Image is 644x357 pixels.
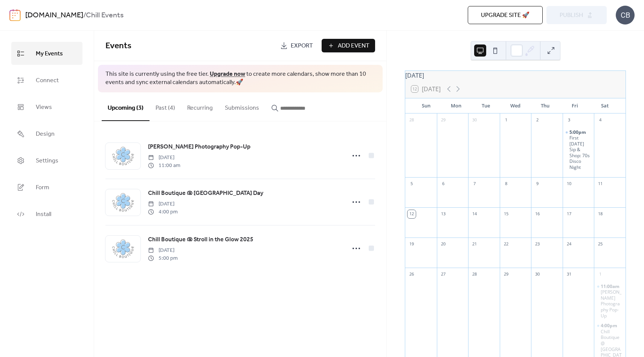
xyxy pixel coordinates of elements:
button: Upgrade site 🚀 [468,6,543,24]
div: 29 [439,116,447,124]
button: Upcoming (3) [102,92,150,121]
span: 4:00 pm [148,208,178,216]
span: Install [36,208,51,220]
span: 4:00pm [601,323,618,329]
div: Sat [590,98,620,113]
div: Holyce McIntire Photography Pop-Up [594,283,626,319]
b: Chill Events [86,8,124,23]
a: Install [11,202,82,225]
div: 13 [439,210,447,218]
div: 18 [596,210,604,218]
div: 1 [502,116,510,124]
div: First Friday Sip & Shop: 70s Disco Night [563,129,594,170]
div: 14 [470,210,479,218]
a: Upgrade now [210,68,245,80]
span: 11:00am [601,283,621,290]
div: 21 [470,240,479,248]
div: 24 [565,240,573,248]
div: 26 [407,270,416,279]
span: 11:00 am [148,162,180,170]
div: First [DATE] Sip & Shop: 70s Disco Night [569,135,591,170]
div: Sun [411,98,441,113]
div: 31 [565,270,573,279]
b: / [83,8,86,23]
span: Events [105,38,131,54]
div: 11 [596,180,604,188]
span: 5:00pm [569,129,587,135]
div: 10 [565,180,573,188]
div: 22 [502,240,510,248]
a: [PERSON_NAME] Photography Pop-Up [148,142,250,152]
a: Views [11,95,82,118]
span: Add Event [338,41,369,51]
div: 23 [533,240,542,248]
div: 16 [533,210,542,218]
div: 9 [533,180,542,188]
div: [PERSON_NAME] Photography Pop-Up [601,289,623,319]
div: Tue [471,98,501,113]
span: Connect [36,75,59,86]
a: Chill Boutique @ Stroll in the Glow 2025 [148,235,253,245]
span: Views [36,101,52,113]
span: 5:00 pm [148,254,178,262]
div: 28 [470,270,479,279]
div: Mon [441,98,471,113]
span: My Events [36,48,63,60]
div: 30 [533,270,542,279]
div: 6 [439,180,447,188]
button: Add Event [322,39,375,52]
div: 29 [502,270,510,279]
a: Export [275,39,319,52]
div: 25 [596,240,604,248]
div: 8 [502,180,510,188]
span: [DATE] [148,200,178,208]
div: 3 [565,116,573,124]
div: [DATE] [405,71,626,80]
span: Chill Boutique @ Stroll in the Glow 2025 [148,235,253,244]
div: CB [616,6,635,25]
button: Submissions [219,92,265,120]
div: 28 [407,116,416,124]
button: Past (4) [150,92,181,120]
a: Design [11,122,82,145]
div: 20 [439,240,447,248]
div: 2 [533,116,542,124]
div: 4 [596,116,604,124]
div: 1 [596,270,604,279]
div: 19 [407,240,416,248]
span: Upgrade site 🚀 [481,11,530,20]
a: My Events [11,42,82,65]
div: Wed [501,98,530,113]
a: Connect [11,69,82,92]
a: Form [11,176,82,199]
div: 30 [470,116,479,124]
span: Form [36,182,49,193]
span: This site is currently using the free tier. to create more calendars, show more than 10 events an... [105,70,375,87]
a: [DOMAIN_NAME] [25,8,83,23]
a: Chill Boutique @ [GEOGRAPHIC_DATA] Day [148,188,263,198]
div: Fri [560,98,590,113]
div: Thu [530,98,560,113]
span: Settings [36,155,58,167]
div: 27 [439,270,447,279]
img: logo [9,9,21,21]
div: 12 [407,210,416,218]
div: 15 [502,210,510,218]
button: Recurring [181,92,219,120]
span: [DATE] [148,154,180,162]
span: Chill Boutique @ [GEOGRAPHIC_DATA] Day [148,189,263,198]
span: Export [291,41,313,51]
span: Design [36,128,55,140]
a: Settings [11,149,82,172]
div: 7 [470,180,479,188]
span: [DATE] [148,247,178,254]
div: 5 [407,180,416,188]
div: 17 [565,210,573,218]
